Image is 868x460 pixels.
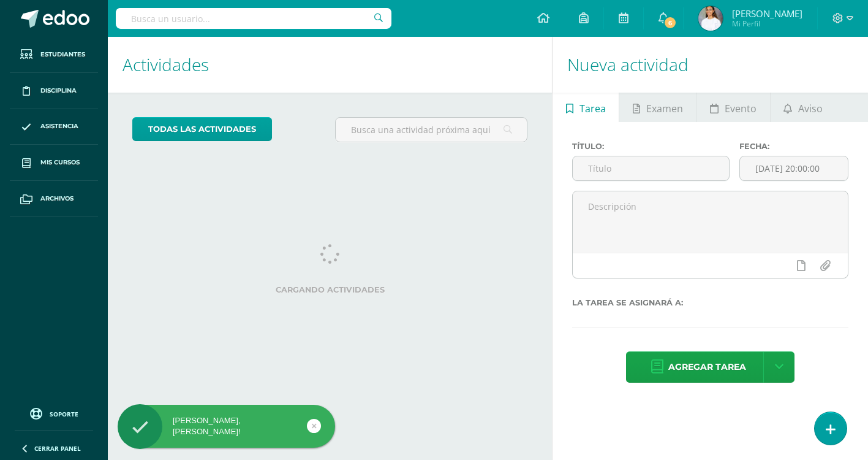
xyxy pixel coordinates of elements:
a: Mis cursos [10,145,98,181]
span: Agregar tarea [668,352,746,382]
label: Título: [572,142,729,151]
a: Disciplina [10,73,98,109]
a: Evento [697,93,770,122]
a: Archivos [10,181,98,217]
input: Busca una actividad próxima aquí... [336,118,527,142]
label: Cargando actividades [132,285,527,294]
span: Mis cursos [40,158,80,167]
a: todas las Actividades [132,117,272,141]
h1: Nueva actividad [567,37,853,93]
input: Fecha de entrega [740,156,848,180]
span: Archivos [40,194,74,204]
span: Asistencia [40,121,78,131]
span: Mi Perfil [732,18,802,29]
a: Estudiantes [10,37,98,73]
span: Aviso [798,94,823,123]
label: Fecha: [739,142,848,151]
a: Aviso [771,93,836,122]
span: Evento [725,94,757,123]
span: Cerrar panel [34,444,81,453]
span: Examen [646,94,683,123]
img: 7c3d344f85be220e96b6539124bf1d90.png [698,6,723,31]
span: 6 [663,16,677,29]
h1: Actividades [123,37,537,93]
span: Soporte [50,410,78,418]
span: Tarea [579,94,606,123]
input: Busca un usuario... [116,8,391,29]
a: Asistencia [10,109,98,145]
input: Título [573,156,728,180]
a: Soporte [15,405,93,421]
span: [PERSON_NAME] [732,7,802,20]
label: La tarea se asignará a: [572,298,848,307]
a: Examen [619,93,696,122]
a: Tarea [553,93,619,122]
span: Disciplina [40,86,77,96]
div: [PERSON_NAME], [PERSON_NAME]! [118,415,335,437]
span: Estudiantes [40,50,85,59]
